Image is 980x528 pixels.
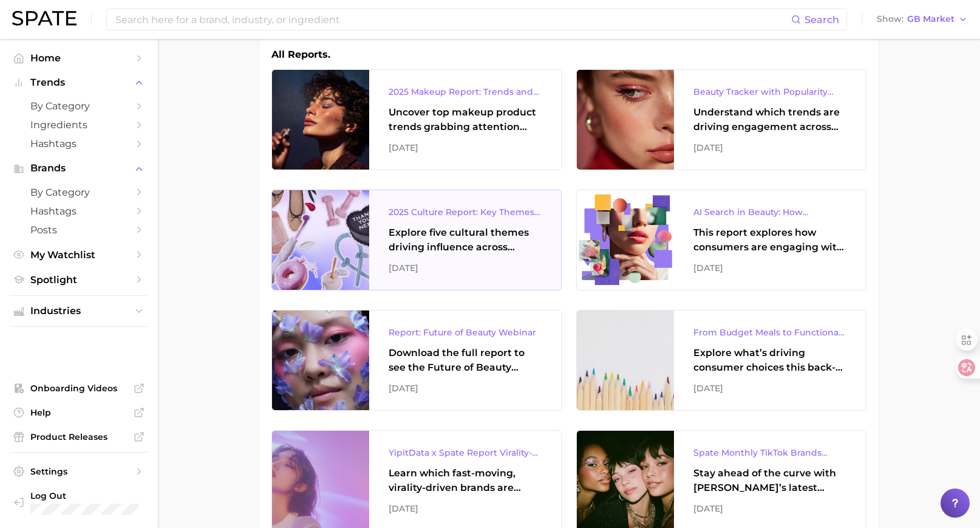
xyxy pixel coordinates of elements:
[10,487,148,518] a: Log out. Currently logged in with e-mail elisabethkim@amorepacific.com.
[389,84,542,99] div: 2025 Makeup Report: Trends and Brands to Watch
[10,379,148,397] a: Onboarding Videos
[10,202,148,221] a: Hashtags
[30,119,128,131] span: Ingredients
[805,14,839,26] span: Search
[30,407,128,418] span: Help
[30,274,128,286] span: Spotlight
[271,190,562,290] a: 2025 Culture Report: Key Themes That Are Shaping Consumer DemandExplore five cultural themes driv...
[30,187,128,198] span: by Category
[10,74,148,92] button: Trends
[389,325,542,340] div: Report: Future of Beauty Webinar
[30,490,171,501] span: Log Out
[30,205,128,217] span: Hashtags
[30,77,128,88] span: Trends
[271,310,562,411] a: Report: Future of Beauty WebinarDownload the full report to see the Future of Beauty trends we un...
[10,221,148,239] a: Posts
[10,462,148,481] a: Settings
[389,445,542,460] div: YipitData x Spate Report Virality-Driven Brands Are Taking a Slice of the Beauty Pie
[10,428,148,446] a: Product Releases
[877,16,903,22] span: Show
[576,69,866,170] a: Beauty Tracker with Popularity IndexUnderstand which trends are driving engagement across platfor...
[10,115,148,134] a: Ingredients
[874,12,971,27] button: ShowGB Market
[10,183,148,202] a: by Category
[30,163,128,174] span: Brands
[30,249,128,261] span: My Watchlist
[389,105,542,134] div: Uncover top makeup product trends grabbing attention across eye, lip, and face makeup, and the br...
[693,325,846,340] div: From Budget Meals to Functional Snacks: Food & Beverage Trends Shaping Consumer Behavior This Sch...
[576,190,866,290] a: AI Search in Beauty: How Consumers Are Using ChatGPT vs. Google SearchThis report explores how co...
[30,52,128,64] span: Home
[10,134,148,153] a: Hashtags
[693,84,846,99] div: Beauty Tracker with Popularity Index
[693,346,846,375] div: Explore what’s driving consumer choices this back-to-school season From budget-friendly meals to ...
[693,205,846,219] div: AI Search in Beauty: How Consumers Are Using ChatGPT vs. Google Search
[10,49,148,67] a: Home
[10,97,148,115] a: by Category
[389,346,542,375] div: Download the full report to see the Future of Beauty trends we unpacked during the webinar.
[389,225,542,255] div: Explore five cultural themes driving influence across beauty, food, and pop culture.
[389,205,542,219] div: 2025 Culture Report: Key Themes That Are Shaping Consumer Demand
[693,261,846,275] div: [DATE]
[693,225,846,255] div: This report explores how consumers are engaging with AI-powered search tools — and what it means ...
[10,302,148,320] button: Industries
[693,501,846,516] div: [DATE]
[30,100,128,112] span: by Category
[389,501,542,516] div: [DATE]
[693,445,846,460] div: Spate Monthly TikTok Brands Tracker
[30,138,128,149] span: Hashtags
[271,47,330,62] h1: All Reports.
[10,159,148,177] button: Brands
[389,261,542,275] div: [DATE]
[10,403,148,422] a: Help
[693,381,846,396] div: [DATE]
[114,9,791,30] input: Search here for a brand, industry, or ingredient
[10,245,148,264] a: My Watchlist
[693,140,846,155] div: [DATE]
[389,381,542,396] div: [DATE]
[389,466,542,495] div: Learn which fast-moving, virality-driven brands are leading the pack, the risks of viral growth, ...
[30,306,128,317] span: Industries
[389,140,542,155] div: [DATE]
[693,105,846,134] div: Understand which trends are driving engagement across platforms in the skin, hair, makeup, and fr...
[271,69,562,170] a: 2025 Makeup Report: Trends and Brands to WatchUncover top makeup product trends grabbing attentio...
[576,310,866,411] a: From Budget Meals to Functional Snacks: Food & Beverage Trends Shaping Consumer Behavior This Sch...
[693,466,846,495] div: Stay ahead of the curve with [PERSON_NAME]’s latest monthly tracker, spotlighting the fastest-gro...
[30,383,128,394] span: Onboarding Videos
[10,270,148,289] a: Spotlight
[12,11,77,26] img: SPATE
[30,224,128,236] span: Posts
[30,466,128,477] span: Settings
[30,431,128,442] span: Product Releases
[907,16,954,22] span: GB Market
